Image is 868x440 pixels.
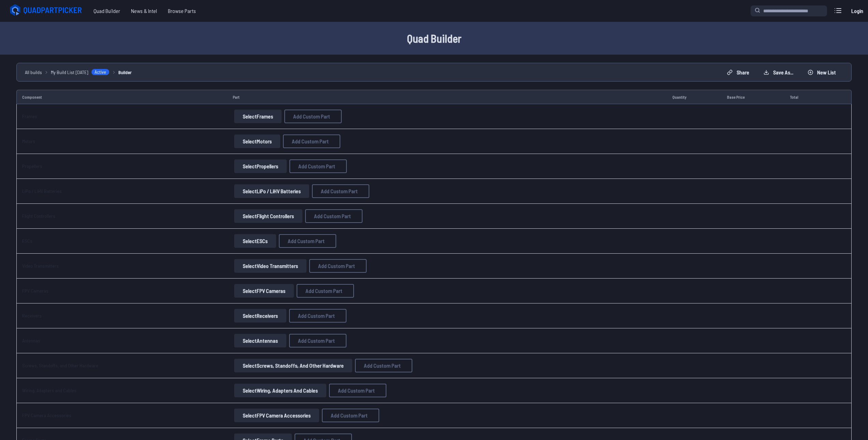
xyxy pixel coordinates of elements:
[91,69,110,75] span: Active
[298,164,335,169] span: Add Custom Part
[233,409,321,422] a: SelectFPV Camera Accessories
[234,334,286,347] button: SelectAntennas
[22,188,62,194] a: LiPo / LiHV Batteries
[234,259,307,273] button: SelectVideo Transmitters
[22,263,59,269] a: Video Transmitters
[162,4,201,18] a: Browse Parts
[305,288,342,294] span: Add Custom Part
[233,309,288,323] a: SelectReceivers
[16,90,227,104] td: Component
[233,284,295,298] a: SelectFPV Cameras
[233,159,288,173] a: SelectPropellers
[22,288,48,294] a: FPV Cameras
[234,309,286,323] button: SelectReceivers
[233,334,288,347] a: SelectAntennas
[234,110,282,123] button: SelectFrames
[22,338,40,343] a: Antennas
[233,209,304,223] a: SelectFlight Controllers
[283,134,340,148] button: Add Custom Part
[233,384,328,397] a: SelectWiring, Adapters and Cables
[305,209,362,223] button: Add Custom Part
[22,113,37,119] a: Frames
[802,67,842,78] button: New List
[233,259,308,273] a: SelectVideo Transmitters
[289,159,347,173] button: Add Custom Part
[721,67,755,78] button: Share
[233,110,283,123] a: SelectFrames
[234,359,352,372] button: SelectScrews, Standoffs, and Other Hardware
[233,184,311,198] a: SelectLiPo / LiHV Batteries
[234,234,276,248] button: SelectESCs
[284,110,342,123] button: Add Custom Part
[364,363,401,368] span: Add Custom Part
[309,259,367,273] button: Add Custom Part
[667,90,722,104] td: Quantity
[293,114,330,119] span: Add Custom Part
[227,90,667,104] td: Part
[22,238,32,244] a: ESCs
[22,313,42,318] a: Receivers
[322,409,379,422] button: Add Custom Part
[22,213,55,219] a: Flight Controllers
[22,163,42,169] a: Propellers
[279,234,336,248] button: Add Custom Part
[312,184,369,198] button: Add Custom Part
[321,188,358,194] span: Add Custom Part
[298,313,335,318] span: Add Custom Part
[338,388,375,393] span: Add Custom Part
[289,334,346,347] button: Add Custom Part
[216,30,653,46] h1: Quad Builder
[234,184,309,198] button: SelectLiPo / LiHV Batteries
[234,134,280,148] button: SelectMotors
[849,4,865,18] a: Login
[126,4,162,18] a: News & Intel
[355,359,412,372] button: Add Custom Part
[22,387,76,393] a: Wiring, Adapters and Cables
[234,384,326,397] button: SelectWiring, Adapters and Cables
[22,412,71,418] a: FPV Camera Accessories
[234,209,302,223] button: SelectFlight Controllers
[22,138,35,144] a: Motors
[292,139,329,144] span: Add Custom Part
[233,234,278,248] a: SelectESCs
[22,363,98,368] a: Screws, Standoffs, and Other Hardware
[758,67,799,78] button: Save as...
[297,284,354,298] button: Add Custom Part
[233,359,354,372] a: SelectScrews, Standoffs, and Other Hardware
[314,213,351,219] span: Add Custom Part
[329,384,386,397] button: Add Custom Part
[722,90,784,104] td: Base Price
[51,69,110,76] a: My Build List [DATE]Active
[234,409,319,422] button: SelectFPV Camera Accessories
[289,309,346,323] button: Add Custom Part
[234,284,294,298] button: SelectFPV Cameras
[25,69,42,76] a: All builds
[51,69,88,76] span: My Build List [DATE]
[318,263,355,269] span: Add Custom Part
[784,90,827,104] td: Total
[331,413,368,418] span: Add Custom Part
[118,69,132,76] a: Builder
[233,134,282,148] a: SelectMotors
[88,4,126,18] a: Quad Builder
[234,159,287,173] button: SelectPropellers
[298,338,335,343] span: Add Custom Part
[288,238,325,244] span: Add Custom Part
